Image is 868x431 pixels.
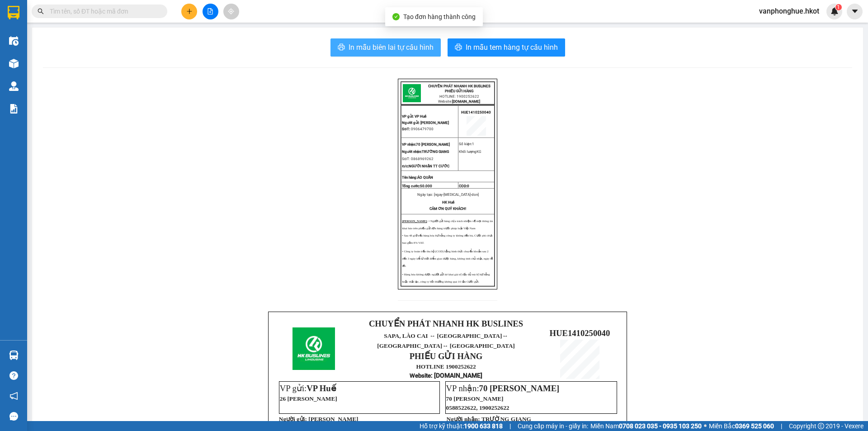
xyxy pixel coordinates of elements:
[446,384,560,393] span: VP nhận:
[410,351,483,361] strong: PHIẾU GỬI HÀNG
[709,421,774,431] span: Miền Bắc
[9,36,19,46] img: warehouse-icon
[402,150,422,154] span: Người nhận:
[410,372,431,379] span: Website
[735,422,774,430] strong: 0369 525 060
[186,8,193,14] span: plus
[835,4,842,10] sup: 1
[228,8,234,14] span: aim
[420,421,503,431] span: Hỗ trợ kỹ thuật:
[837,4,840,10] span: 1
[402,219,493,230] span: : • Người gửi hàng chịu trách nhiệm về mọi thông tin khai báo trên phiếu gửi đơn hàng trước pháp ...
[402,157,434,161] span: SĐT: 0868969262
[781,421,782,431] span: |
[377,332,514,349] span: SAPA, LÀO CAI ↔ [GEOGRAPHIC_DATA]
[590,421,702,431] span: Miền Nam
[402,121,420,125] span: Người gửi:
[417,193,479,197] span: Ngày tạo: [ngay-[MEDICAL_DATA]-don]
[9,81,19,91] img: warehouse-icon
[308,416,358,422] span: [PERSON_NAME]
[429,207,466,211] span: CẢM ƠN QUÝ KHÁCH!
[464,422,503,430] strong: 1900 633 818
[11,53,80,67] span: ↔ [GEOGRAPHIC_DATA]
[50,6,156,16] input: Tìm tên, số ĐT hoặc mã đơn
[411,127,434,131] span: 0906479700
[402,234,492,244] span: • Sau 48 giờ nếu hàng hóa hư hỏng công ty không đền bù, Cước phí chưa bao gồm 8% VAT.
[402,127,410,131] strong: SĐT:
[442,200,454,204] span: HK Huế
[851,7,859,15] span: caret-down
[518,421,588,431] span: Cung cấp máy in - giấy in:
[402,142,450,147] span: 70 [PERSON_NAME]
[428,84,491,88] strong: CHUYỂN PHÁT NHANH HK BUSLINES
[420,184,432,188] span: 50.000
[369,319,523,328] strong: CHUYỂN PHÁT NHANH HK BUSLINES
[38,8,44,14] span: search
[446,395,504,402] span: 70 [PERSON_NAME]
[13,7,75,37] strong: CHUYỂN PHÁT NHANH HK BUSLINES
[330,38,441,57] button: printerIn mẫu biên lai tự cấu hình
[9,371,18,380] span: question-circle
[307,384,336,393] span: VP Huế
[448,38,565,57] button: printerIn mẫu tem hàng tự cấu hình
[9,59,19,68] img: warehouse-icon
[442,342,515,349] span: ↔ [GEOGRAPHIC_DATA]
[509,421,511,431] span: |
[479,384,560,393] span: 70 [PERSON_NAME]
[9,392,18,400] span: notification
[338,43,345,52] span: printer
[402,175,433,180] strong: Tên hàng:
[467,184,469,188] span: 0
[8,6,19,19] img: logo-vxr
[452,99,480,104] strong: [DOMAIN_NAME]
[8,38,79,67] span: SAPA, LÀO CAI ↔ [GEOGRAPHIC_DATA]
[402,164,409,168] span: Đ/c:
[619,422,702,430] strong: 0708 023 035 - 0935 103 250
[403,13,476,20] span: Tạo đơn hàng thành công
[415,114,426,118] span: VP Huế
[459,184,469,188] span: COD:
[80,65,141,75] span: HUE1410250038
[402,184,432,188] span: Tổng cước:
[459,150,476,154] span: Khối lượng
[349,42,434,53] span: In mẫu biên lai tự cấu hình
[223,4,239,19] button: aim
[181,4,197,19] button: plus
[818,423,824,429] span: copyright
[207,8,213,14] span: file-add
[402,273,490,283] span: • Hàng hóa không được người gửi kê khai giá trị đầy đủ mà bị hư hỏng hoặc thất lạc, công ty bồi t...
[830,7,839,15] img: icon-new-feature
[461,110,491,114] span: HUE1410250040
[417,175,433,180] span: ÁO QUẦN
[459,142,474,146] span: Số kiện:
[279,416,307,422] strong: Người gửi:
[402,219,427,223] strong: [PERSON_NAME]
[402,114,414,118] span: VP gửi:
[403,84,421,102] img: logo
[392,13,400,20] span: check-circle
[402,164,449,168] span: NGƯỜI NHẬN TT CƯỚC
[9,412,18,421] span: message
[377,332,514,349] span: ↔ [GEOGRAPHIC_DATA]
[481,416,531,422] span: TRƯỜNG GIANG
[420,121,449,125] span: [PERSON_NAME]
[704,424,707,428] span: ⚪️
[292,327,335,370] img: logo
[550,328,610,338] span: HUE1410250040
[416,363,476,370] strong: HOTLINE 1900252622
[438,99,480,104] span: Website:
[280,395,337,402] span: 26 [PERSON_NAME]
[446,404,509,411] span: 0588522622, 1900252622
[5,40,7,83] img: logo
[466,42,558,53] span: In mẫu tem hàng tự cấu hình
[402,142,416,147] span: VP nhận:
[410,372,482,379] strong: : [DOMAIN_NAME]
[402,150,449,154] span: TRƯỜNG GIANG
[8,46,79,67] span: ↔ [GEOGRAPHIC_DATA]
[439,95,479,99] span: HOTLINE: 1900252622
[280,384,336,393] span: VP gửi:
[445,89,473,93] strong: PHIẾU GỬI HÀNG
[203,4,218,19] button: file-add
[476,150,481,154] span: KG
[472,142,474,146] span: 1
